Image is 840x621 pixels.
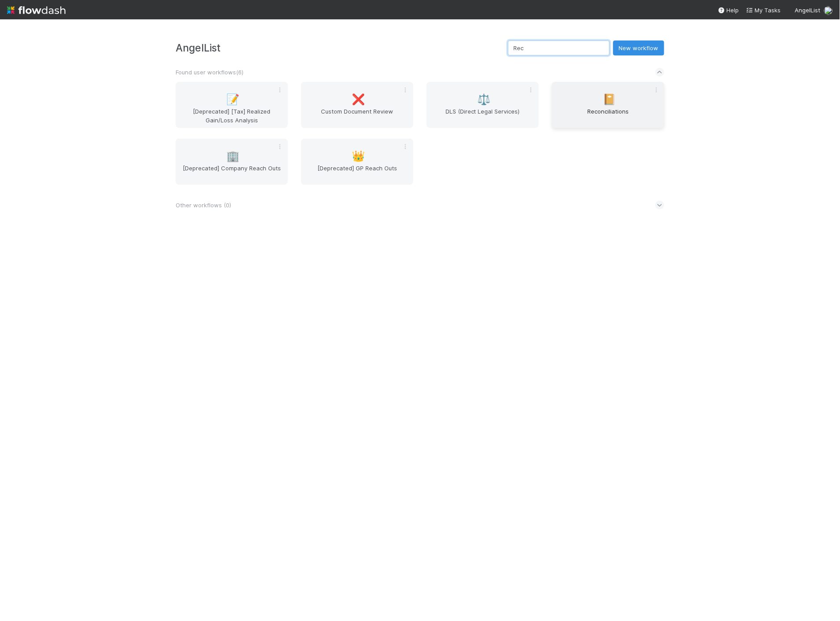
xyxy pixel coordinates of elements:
span: 🏢 [227,151,240,162]
span: Custom Document Review [305,107,410,125]
span: 📝 [227,94,240,105]
span: 📔 [603,94,616,105]
h3: AngelList [176,42,508,54]
span: [Deprecated] Company Reach Outs [179,164,284,181]
img: logo-inverted-e16ddd16eac7371096b0.svg [7,3,66,18]
a: 📔Reconciliations [552,82,664,128]
span: My Tasks [746,7,781,14]
input: Search... [508,40,610,55]
div: Help [718,6,739,15]
span: Reconciliations [556,107,661,125]
a: ❌Custom Document Review [301,82,413,128]
span: DLS (Direct Legal Services) [430,107,535,125]
a: 🏢[Deprecated] Company Reach Outs [176,139,288,185]
span: 👑 [352,151,365,162]
a: My Tasks [746,6,781,15]
span: AngelList [795,7,821,14]
img: avatar_cc3a00d7-dd5c-4a2f-8d58-dd6545b20c0d.png [824,6,833,15]
a: ⚖️DLS (Direct Legal Services) [427,82,539,128]
span: [Deprecated] [Tax] Realized Gain/Loss Analysis [179,107,284,125]
span: [Deprecated] GP Reach Outs [305,164,410,181]
a: 📝[Deprecated] [Tax] Realized Gain/Loss Analysis [176,82,288,128]
a: 👑[Deprecated] GP Reach Outs [301,139,413,185]
span: ⚖️ [478,94,491,105]
span: Other workflows ( 0 ) [176,202,231,209]
span: ❌ [352,94,365,105]
span: Found user workflows ( 6 ) [176,69,243,76]
button: New workflow [613,40,664,55]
